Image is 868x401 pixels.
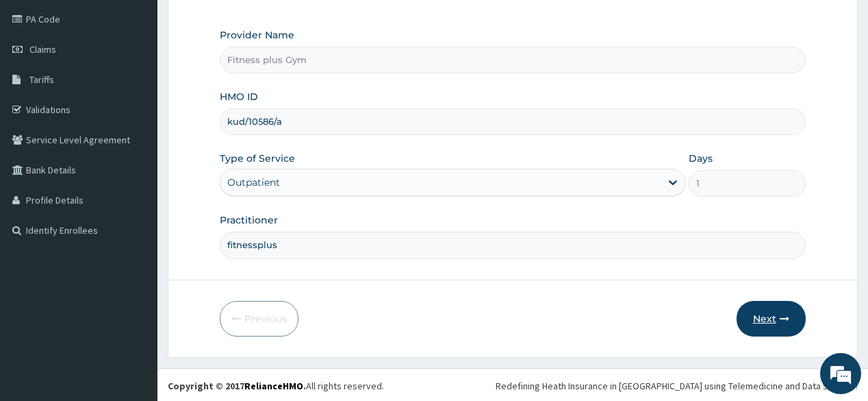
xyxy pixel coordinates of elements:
a: RelianceHMO [244,380,303,392]
div: Chat with us now [71,77,230,95]
label: Practitioner [220,213,278,227]
label: Type of Service [220,151,295,165]
label: Days [689,151,713,165]
img: d_794563401_company_1708531726252_794563401 [25,69,55,103]
textarea: Type your message and hit 'Enter' [7,260,261,308]
span: Claims [29,43,56,56]
button: Next [737,301,806,337]
label: HMO ID [220,90,258,104]
button: Previous [220,301,298,337]
span: Tariffs [29,73,54,86]
strong: Copyright © 2017 . [168,380,306,392]
input: Enter HMO ID [220,108,805,135]
span: We're online! [79,116,189,254]
label: Provider Name [220,28,294,42]
div: Minimize live chat window [225,7,257,40]
input: Enter Name [220,232,805,258]
div: Redefining Heath Insurance in [GEOGRAPHIC_DATA] using Telemedicine and Data Science! [496,379,858,393]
